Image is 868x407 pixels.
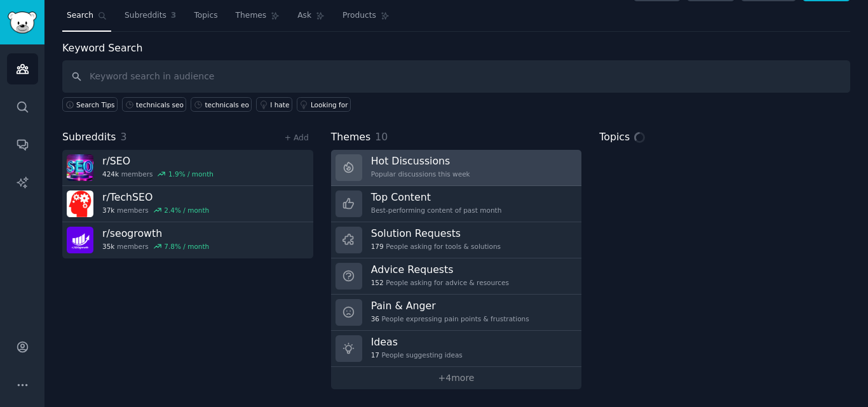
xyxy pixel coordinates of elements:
div: technicals seo [136,100,184,109]
a: +4more [331,367,582,389]
span: Subreddits [62,130,116,145]
span: 37k [102,206,114,215]
span: Ask [297,10,311,22]
a: Topics [189,6,222,32]
div: People expressing pain points & frustrations [371,314,529,323]
span: Search [67,10,93,22]
h3: Ideas [371,335,463,349]
h3: Advice Requests [371,263,509,276]
div: 7.8 % / month [164,242,209,251]
div: 2.4 % / month [164,206,209,215]
a: + Add [285,133,309,142]
span: Products [342,10,376,22]
h3: Hot Discussions [371,154,470,168]
img: SEO [67,154,93,181]
a: Subreddits3 [120,6,180,32]
div: People suggesting ideas [371,350,463,359]
h3: r/ SEO [102,154,214,168]
div: 1.9 % / month [168,170,214,178]
a: Hot DiscussionsPopular discussions this week [331,150,582,186]
a: r/SEO424kmembers1.9% / month [62,150,313,186]
span: 36 [371,314,379,323]
input: Keyword search in audience [62,60,850,93]
a: Ask [293,6,329,32]
img: TechSEO [67,190,93,217]
a: Top ContentBest-performing content of past month [331,186,582,222]
div: I hate [270,100,289,109]
span: Topics [194,10,217,22]
a: Looking for [297,97,351,112]
div: members [102,206,209,215]
span: Topics [599,130,630,145]
a: Pain & Anger36People expressing pain points & frustrations [331,295,582,331]
a: Solution Requests179People asking for tools & solutions [331,222,582,258]
span: 179 [371,242,384,251]
div: Popular discussions this week [371,170,470,178]
a: Products [338,6,394,32]
div: Best-performing content of past month [371,206,502,215]
span: 3 [121,131,127,143]
span: 424k [102,170,119,178]
a: I hate [256,97,292,112]
div: People asking for advice & resources [371,278,509,287]
h3: Top Content [371,190,502,204]
h3: r/ seogrowth [102,227,209,240]
span: 152 [371,278,384,287]
h3: Pain & Anger [371,299,529,312]
span: Themes [236,10,267,22]
span: 35k [102,242,114,251]
span: Themes [331,130,371,145]
h3: r/ TechSEO [102,190,209,204]
div: technicals eo [205,100,248,109]
img: seogrowth [67,227,93,253]
div: members [102,242,209,251]
a: Themes [231,6,285,32]
img: GummySearch logo [8,11,37,34]
span: 10 [375,131,388,143]
a: Advice Requests152People asking for advice & resources [331,258,582,295]
label: Keyword Search [62,42,142,54]
span: Search Tips [76,100,115,109]
a: technicals seo [122,97,186,112]
div: Looking for [311,100,348,109]
a: r/seogrowth35kmembers7.8% / month [62,222,313,258]
a: r/TechSEO37kmembers2.4% / month [62,186,313,222]
button: Search Tips [62,97,118,112]
span: 17 [371,350,379,359]
a: technicals eo [191,97,252,112]
div: members [102,170,214,178]
span: 3 [171,10,177,22]
a: Ideas17People suggesting ideas [331,331,582,367]
h3: Solution Requests [371,227,501,240]
div: People asking for tools & solutions [371,242,501,251]
a: Search [62,6,111,32]
span: Subreddits [125,10,166,22]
